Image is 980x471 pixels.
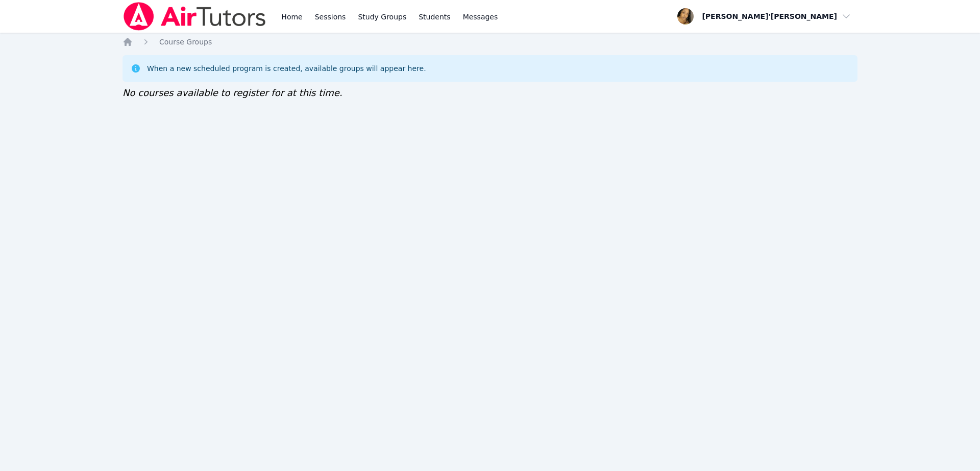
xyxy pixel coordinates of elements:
a: Course Groups [159,37,212,47]
nav: Breadcrumb [122,37,857,47]
div: When a new scheduled program is created, available groups will appear here. [147,63,426,74]
img: Air Tutors [122,2,267,31]
span: Messages [463,12,498,22]
span: Course Groups [159,38,212,46]
span: No courses available to register for at this time. [122,87,342,98]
